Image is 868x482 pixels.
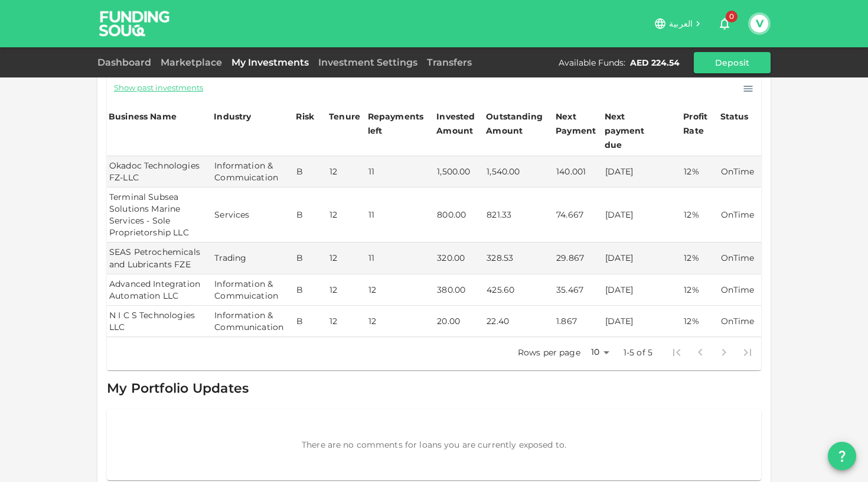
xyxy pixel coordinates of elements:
td: 425.60 [484,274,554,306]
div: Profit Rate [683,109,716,138]
div: Business Name [109,109,177,124]
td: 380.00 [435,274,484,306]
span: There are no comments for loans you are currently exposed to. [302,439,566,450]
div: Industry [214,109,251,124]
td: [DATE] [603,242,682,274]
td: 328.53 [484,242,554,274]
div: AED 224.54 [630,57,680,69]
td: 320.00 [435,242,484,274]
div: Outstanding Amount [486,109,545,138]
a: Dashboard [97,57,156,68]
div: Invested Amount [436,109,482,138]
td: 1.867 [554,306,603,337]
div: Tenure [329,109,360,124]
td: 140.001 [554,156,603,187]
td: 29.867 [554,242,603,274]
td: 22.40 [484,306,554,337]
td: 1,540.00 [484,156,554,187]
td: 35.467 [554,274,603,306]
div: Risk [296,109,319,124]
div: Next payment due [605,109,664,152]
p: Rows per page [518,347,580,358]
td: OnTime [719,187,761,242]
div: Repayments left [368,109,427,138]
td: [DATE] [603,306,682,337]
td: 12% [681,156,718,187]
td: 11 [366,156,435,187]
td: OnTime [719,274,761,306]
td: 12 [327,306,366,337]
td: N I C S Technologies LLC [107,306,212,337]
td: 12% [681,187,718,242]
td: Services [212,187,294,242]
span: 0 [726,11,738,22]
td: 12 [327,274,366,306]
td: [DATE] [603,187,682,242]
td: 12 [327,187,366,242]
td: OnTime [719,242,761,274]
td: 821.33 [484,187,554,242]
div: Next Payment [556,109,601,138]
button: Deposit [694,52,771,73]
td: [DATE] [603,274,682,306]
td: Trading [212,242,294,274]
a: Marketplace [156,57,227,68]
td: Okadoc Technologies FZ-LLC [107,156,212,187]
td: Advanced Integration Automation LLC [107,274,212,306]
div: Status [720,109,750,124]
div: 10 [585,344,614,361]
td: B [294,187,327,242]
td: SEAS Petrochemicals and Lubricants FZE [107,242,212,274]
td: 11 [366,187,435,242]
td: 12 [366,306,435,337]
td: B [294,274,327,306]
td: 12% [681,306,718,337]
button: question [828,442,856,470]
td: 1,500.00 [435,156,484,187]
span: Show past investments [114,82,203,93]
td: 12% [681,274,718,306]
td: B [294,156,327,187]
td: Information & Commuication [212,156,294,187]
span: My Portfolio Updates [107,380,249,396]
td: 11 [366,242,435,274]
button: V [750,15,768,33]
td: OnTime [719,156,761,187]
td: 800.00 [435,187,484,242]
td: 20.00 [435,306,484,337]
td: 12 [366,274,435,306]
td: B [294,306,327,337]
td: OnTime [719,306,761,337]
td: 12% [681,242,718,274]
td: Information & Communication [212,306,294,337]
div: Available Funds : [559,57,625,69]
a: Investment Settings [314,57,422,68]
td: 74.667 [554,187,603,242]
td: 12 [327,242,366,274]
a: My Investments [227,57,314,68]
td: [DATE] [603,156,682,187]
button: 0 [713,12,736,35]
span: العربية [669,18,693,29]
td: Terminal Subsea Solutions Marine Services - Sole Proprietorship LLC [107,187,212,242]
a: Transfers [422,57,477,68]
p: 1-5 of 5 [624,347,652,358]
td: B [294,242,327,274]
td: Information & Commuication [212,274,294,306]
td: 12 [327,156,366,187]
